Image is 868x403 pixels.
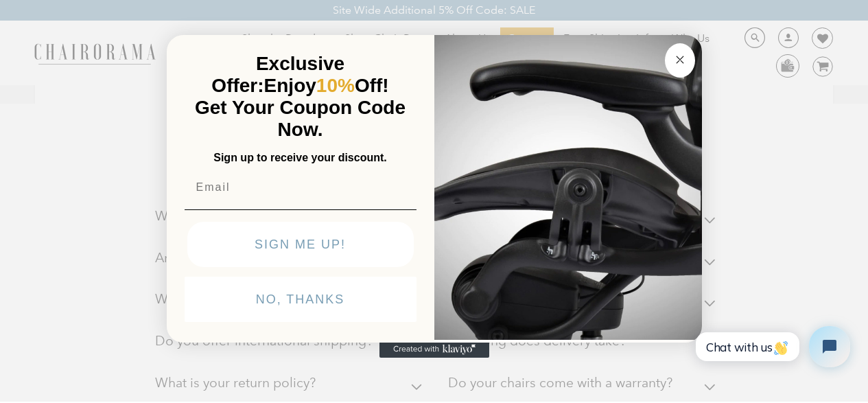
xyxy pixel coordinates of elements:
[665,43,695,78] button: Close dialog
[264,75,389,96] span: Enjoy Off!
[316,75,355,96] span: 10%
[681,314,862,379] iframe: Tidio Chat
[213,152,386,163] span: Sign up to receive your discount.
[379,341,489,358] a: Created with Klaviyo - opens in a new tab
[195,97,406,140] span: Get Your Coupon Code Now.
[185,277,417,322] button: NO, THANKS
[434,32,702,340] img: 92d77583-a095-41f6-84e7-858462e0427a.jpeg
[211,53,344,96] span: Exclusive Offer:
[185,174,417,201] input: Email
[185,209,417,210] img: underline
[187,222,414,267] button: SIGN ME UP!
